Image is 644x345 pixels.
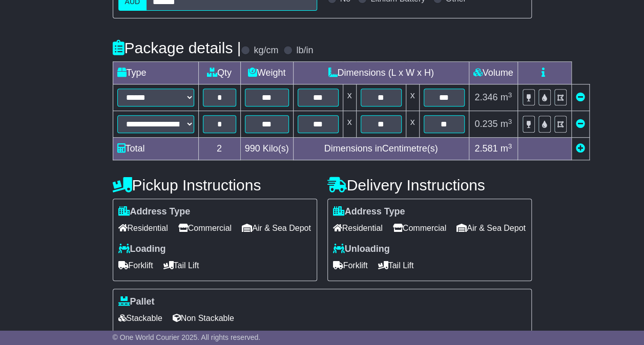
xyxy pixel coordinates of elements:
label: Address Type [333,206,405,218]
span: © One World Courier 2025. All rights reserved. [113,333,261,341]
span: m [500,143,512,154]
h4: Package details | [113,39,241,56]
a: Remove this item [576,92,585,102]
span: m [500,92,512,102]
td: 2 [198,138,240,160]
a: Add new item [576,143,585,154]
h4: Delivery Instructions [327,177,532,193]
span: 2.346 [474,92,497,102]
label: Loading [118,244,166,255]
span: m [500,119,512,129]
td: Weight [240,62,293,84]
sup: 3 [508,142,512,150]
label: lb/in [296,45,313,56]
td: Volume [469,62,517,84]
span: Forklift [118,257,153,273]
span: Commercial [178,220,232,236]
span: Non Stackable [173,310,234,326]
sup: 3 [508,91,512,99]
label: kg/cm [254,45,278,56]
label: Pallet [118,296,155,308]
span: Commercial [393,220,446,236]
td: Dimensions (L x W x H) [293,62,469,84]
span: 2.581 [474,143,497,154]
td: Total [113,138,198,160]
span: 990 [245,143,260,154]
span: Tail Lift [163,257,199,273]
span: Tail Lift [378,257,414,273]
span: Air & Sea Depot [456,220,526,236]
span: 0.235 [474,119,497,129]
td: x [343,111,356,138]
td: Type [113,62,198,84]
a: Remove this item [576,119,585,129]
label: Address Type [118,206,191,218]
span: Stackable [118,310,162,326]
span: Forklift [333,257,368,273]
td: Kilo(s) [240,138,293,160]
td: x [406,111,419,138]
span: Residential [118,220,168,236]
span: Residential [333,220,383,236]
td: Dimensions in Centimetre(s) [293,138,469,160]
h4: Pickup Instructions [113,177,317,193]
td: x [406,84,419,111]
span: Air & Sea Depot [242,220,311,236]
sup: 3 [508,118,512,125]
td: x [343,84,356,111]
td: Qty [198,62,240,84]
label: Unloading [333,244,390,255]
